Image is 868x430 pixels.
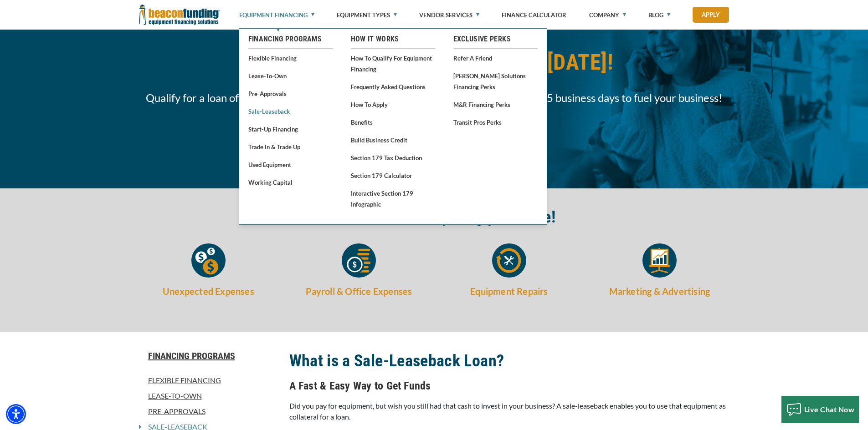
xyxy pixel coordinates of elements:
[289,378,729,394] h4: A Fast & Easy Way to Get Funds
[440,284,579,298] h5: Equipment Repairs
[248,52,333,64] a: Flexible Financing
[139,23,729,82] h1: Do You Own Equipment?
[781,396,859,423] button: Live Chat Now
[139,89,729,106] span: Qualify for a loan of up to 60-90% of the value of your equipment. Receive funds in 3-5 business ...
[248,159,333,170] a: Used Equipment
[139,207,729,228] h2: Use the cash for anything you’d like!
[351,152,435,163] a: Section 179 Tax Deduction
[248,123,333,135] a: Start-Up Financing
[248,34,333,45] a: Financing Programs
[342,243,376,278] img: Payroll & Office Expenses
[248,70,333,81] a: Lease-To-Own
[248,106,333,117] a: Sale-Leaseback
[139,375,278,386] a: Flexible Financing
[139,350,278,361] a: Financing Programs
[139,284,278,298] h5: Unexpected Expenses
[590,284,729,298] h5: Marketing & Advertising
[139,406,278,417] a: Pre-approvals
[248,177,333,188] a: Working Capital
[191,243,226,278] img: Unexpected Expenses
[642,243,677,278] img: Marketing & Advertising
[351,52,435,75] a: How to Qualify for Equipment Financing
[351,34,435,45] a: How It Works
[248,141,333,152] a: Trade In & Trade Up
[248,88,333,99] a: Pre-approvals
[453,34,538,45] a: Exclusive Perks
[351,116,435,128] a: Benefits
[453,52,538,64] a: Refer a Friend
[492,243,526,278] img: Equipment Repairs
[351,134,435,146] a: Build Business Credit
[453,116,538,128] a: Transit Pros Perks
[351,170,435,181] a: Section 179 Calculator
[351,81,435,92] a: Frequently Asked Questions
[289,284,429,298] h5: Payroll & Office Expenses
[139,49,729,76] span: Watch How to Qualify for a Loan [DATE]!
[6,404,26,424] div: Accessibility Menu
[351,187,435,210] a: Interactive Section 179 Infographic
[453,99,538,110] a: M&R Financing Perks
[453,70,538,92] a: [PERSON_NAME] Solutions Financing Perks
[139,390,278,401] a: Lease-To-Own
[693,7,729,23] a: Apply
[804,405,855,414] span: Live Chat Now
[351,99,435,110] a: How to Apply
[289,400,729,422] p: Did you pay for equipment, but wish you still had that cash to invest in your business? A sale-le...
[289,350,729,371] h2: What is a Sale-Leaseback Loan?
